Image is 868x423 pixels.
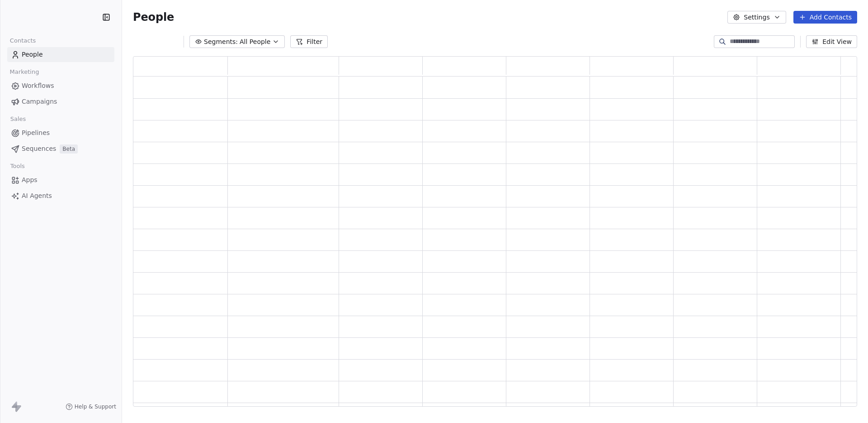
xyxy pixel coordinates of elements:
span: Help & Support [75,403,116,410]
span: Workflows [22,81,54,91]
span: Pipelines [22,128,50,138]
span: Sales [6,112,30,126]
a: SequencesBeta [7,141,114,156]
span: All People [240,37,270,47]
span: Contacts [6,34,40,48]
a: Help & Support [66,403,116,410]
a: Workflows [7,78,114,93]
a: People [7,47,114,62]
a: Apps [7,173,114,187]
span: Segments: [204,37,238,47]
span: Campaigns [22,97,57,106]
a: Pipelines [7,125,114,140]
span: People [133,10,174,24]
span: Marketing [6,65,43,79]
span: Sequences [22,144,56,154]
span: AI Agents [22,191,52,201]
button: Filter [290,35,328,48]
span: Tools [6,159,28,173]
span: Beta [60,144,78,154]
button: Edit View [806,35,857,48]
a: AI Agents [7,188,114,203]
span: People [22,50,43,59]
span: Apps [22,175,38,185]
button: Settings [727,11,786,24]
a: Campaigns [7,94,114,109]
button: Add Contacts [793,11,857,24]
